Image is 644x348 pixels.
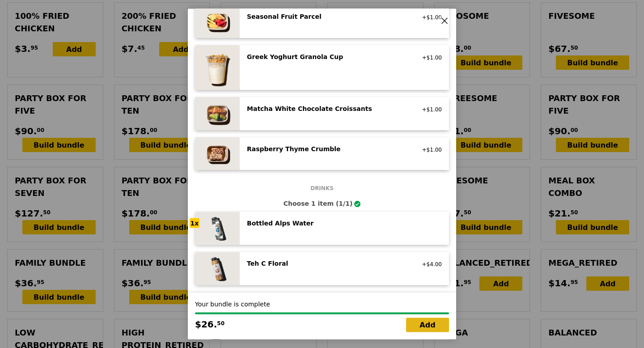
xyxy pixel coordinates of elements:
[406,318,449,332] a: Add
[195,97,240,130] img: daily_normal_Matcha_White_Chocolate_Croissants-HORZ.jpg
[418,54,442,61] div: +$1.00
[247,144,407,153] div: Raspberry Thyme Crumble
[418,146,442,153] div: +$1.00
[195,292,240,325] img: daily_normal_HORZ-bandung-gao.jpg
[418,261,442,268] div: +$4.00
[195,45,240,90] img: daily_normal_Greek_Yoghurt_Granola_Cup.jpeg
[418,106,442,113] div: +$1.00
[195,318,217,331] span: $26.
[195,252,240,285] img: daily_normal_HORZ-teh-c-floral.jpg
[195,137,240,170] img: daily_normal_Raspberry_Thyme_Crumble__Horizontal_.jpg
[217,320,225,327] span: 50
[195,300,449,309] div: Your bundle is complete
[247,52,407,61] div: Greek Yoghurt Granola Cup
[195,212,240,245] img: daily_normal_HORZ-bottled-alps-water.jpg
[307,185,337,192] span: Drinks
[247,219,407,228] div: Bottled Alps Water
[247,259,407,268] div: Teh C Floral
[195,5,240,38] img: daily_normal_Seasonal_Fruit_Parcel__Horizontal_.jpg
[418,14,442,21] div: +$1.00
[195,199,449,208] div: Choose 1 item (1/1)
[190,218,199,228] div: 1x
[247,12,407,21] div: Seasonal Fruit Parcel
[247,104,407,113] div: Matcha White Chocolate Croissants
